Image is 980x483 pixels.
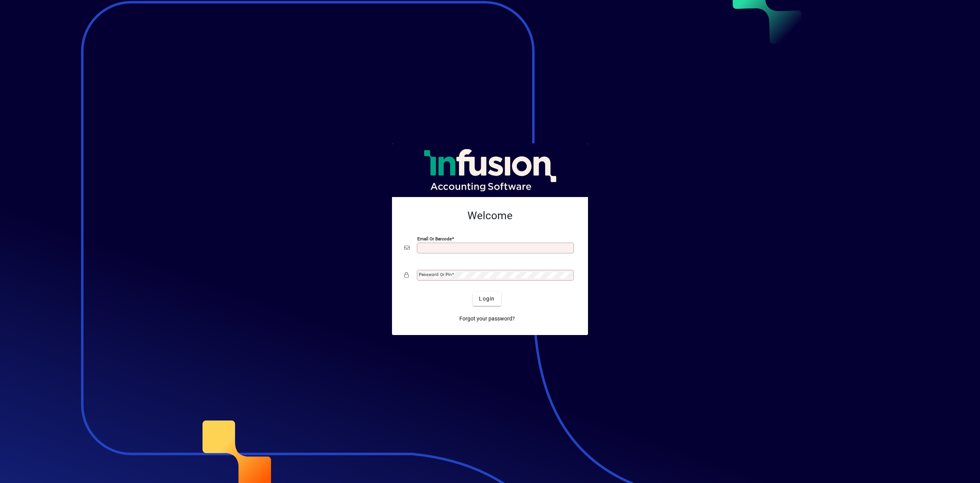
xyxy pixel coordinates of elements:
[417,236,452,241] mat-label: Email or Barcode
[419,272,452,277] mat-label: Password or Pin
[456,312,518,326] a: Forgot your password?
[459,315,515,323] span: Forgot your password?
[473,292,501,306] button: Login
[404,209,576,222] h2: Welcome
[479,295,495,303] span: Login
